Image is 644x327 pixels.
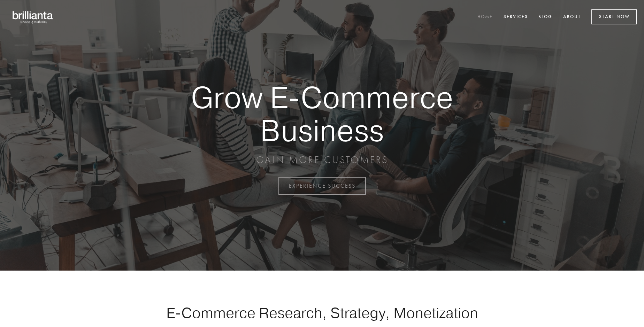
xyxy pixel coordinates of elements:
a: About [559,11,585,23]
a: EXPERIENCE SUCCESS [278,177,366,195]
a: Start Now [591,9,637,24]
h1: E-Commerce Research, Strategy, Monetization [144,304,500,321]
img: brillianta - research, strategy, marketing [7,7,59,27]
p: GAIN MORE CUSTOMERS [167,154,477,166]
a: Blog [534,11,557,23]
a: Services [499,11,532,23]
a: Home [473,11,497,23]
strong: Grow E-Commerce Business [167,81,477,147]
